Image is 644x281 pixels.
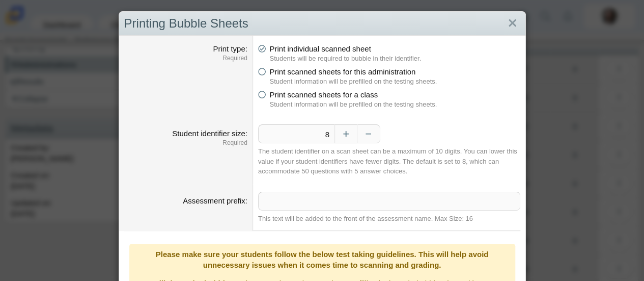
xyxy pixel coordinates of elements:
[357,124,380,143] button: Decrease
[258,214,520,224] div: This text will be added to the front of the assessment name. Max Size: 16
[172,129,247,138] label: Student identifier size
[119,12,525,36] div: Printing Bubble Sheets
[334,124,357,143] button: Increase
[156,250,488,269] b: Please make sure your students follow the below test taking guidelines. This will help avoid unne...
[183,196,247,205] label: Assessment prefix
[213,44,247,53] label: Print type
[269,67,415,76] span: Print scanned sheets for this administration
[124,139,247,147] dfn: Required
[269,90,378,99] span: Print scanned sheets for a class
[269,100,520,109] dfn: Student information will be prefilled on the testing sheets.
[269,54,520,63] dfn: Students will be required to bubble in their identifier.
[258,146,520,176] div: The student identifier on a scan sheet can be a maximum of 10 digits. You can lower this value if...
[269,44,371,53] span: Print individual scanned sheet
[269,77,520,86] dfn: Student information will be prefilled on the testing sheets.
[505,15,520,32] a: Close
[124,54,247,63] dfn: Required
